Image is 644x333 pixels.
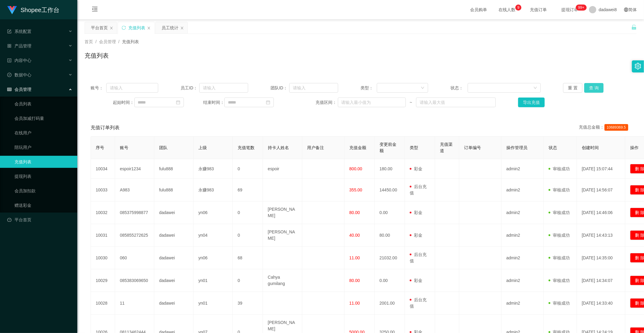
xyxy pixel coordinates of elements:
[95,39,97,44] span: /
[549,233,570,238] span: 审核成功
[7,6,17,14] img: logo.9652507e.png
[14,141,72,153] a: 陪玩用户
[85,39,93,44] span: 首页
[349,187,362,192] span: 355.00
[180,26,184,30] i: 图标: close
[154,201,194,224] td: dadawei
[14,170,72,182] a: 提现列表
[410,278,422,283] span: 彩金
[159,145,168,150] span: 团队
[263,269,302,292] td: Cahya gumilang
[506,145,527,150] span: 操作管理员
[495,8,518,12] span: 在线人数
[122,39,139,44] span: 充值列表
[120,145,128,150] span: 账号
[316,99,338,106] span: 充值区间：
[233,269,263,292] td: 0
[91,201,115,224] td: 10032
[14,185,72,197] a: 会员加扣款
[501,269,544,292] td: admin2
[631,24,637,30] i: 图标: unlock
[115,224,154,247] td: 085855272625
[176,100,180,104] i: 图标: calendar
[501,179,544,201] td: admin2
[349,210,360,215] span: 80.00
[14,127,72,139] a: 在线用户
[14,98,72,110] a: 会员列表
[91,22,108,34] div: 平台首页
[410,252,427,263] span: 后台充值
[410,184,427,195] span: 后台充值
[7,87,31,92] span: 会员管理
[181,85,199,91] span: 员工ID：
[14,156,72,168] a: 充值列表
[91,179,115,201] td: 10033
[14,112,72,124] a: 会员加减打码量
[7,29,11,34] i: 图标: form
[375,247,405,269] td: 21032.00
[375,269,405,292] td: 0.00
[263,224,302,247] td: [PERSON_NAME]
[558,8,581,12] span: 提现订单
[380,142,396,153] span: 变更前金额
[266,100,270,104] i: 图标: calendar
[91,85,106,91] span: 账号：
[349,278,360,283] span: 80.00
[115,201,154,224] td: 085375998877
[154,179,194,201] td: fulu888
[113,99,134,106] span: 起始时间：
[263,201,302,224] td: [PERSON_NAME]
[360,85,376,91] span: 类型：
[577,201,625,224] td: [DATE] 14:46:06
[263,159,302,179] td: espoir
[577,247,625,269] td: [DATE] 14:35:00
[549,187,570,192] span: 审核成功
[96,145,104,150] span: 序号
[115,269,154,292] td: 085383069650
[203,99,224,106] span: 结束时间：
[563,83,582,93] button: 重 置
[7,214,72,226] a: 图标: dashboard平台首页
[501,224,544,247] td: admin2
[85,0,105,20] i: 图标: menu-fold
[233,159,263,179] td: 0
[85,51,109,60] h1: 充值列表
[410,145,418,150] span: 类型
[268,145,289,150] span: 持卡人姓名
[549,145,557,150] span: 状态
[147,26,151,30] i: 图标: close
[7,44,11,48] i: 图标: appstore-o
[406,99,416,106] span: ~
[549,301,570,306] span: 审核成功
[451,85,468,91] span: 状态：
[577,159,625,179] td: [DATE] 15:07:44
[162,22,178,34] div: 员工统计
[375,201,405,224] td: 0.00
[349,255,360,260] span: 11.00
[194,201,233,224] td: yn06
[515,5,521,11] sup: 9
[7,72,31,77] span: 数据中心
[501,159,544,179] td: admin2
[416,98,495,107] input: 请输入最大值
[410,297,427,309] span: 后台充值
[604,124,628,131] span: 10689369.5
[154,224,194,247] td: dadawei
[501,247,544,269] td: admin2
[577,269,625,292] td: [DATE] 14:34:07
[106,83,158,93] input: 请输入
[194,224,233,247] td: yn04
[194,159,233,179] td: 永赚983
[349,166,362,171] span: 800.00
[198,145,207,150] span: 上级
[233,292,263,315] td: 39
[630,145,639,150] span: 操作
[194,247,233,269] td: yn06
[21,0,59,20] h1: Shopee工作台
[577,224,625,247] td: [DATE] 14:43:13
[199,83,248,93] input: 请输入
[375,179,405,201] td: 14450.00
[7,58,11,62] i: 图标: profile
[577,179,625,201] td: [DATE] 14:56:07
[410,233,422,238] span: 彩金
